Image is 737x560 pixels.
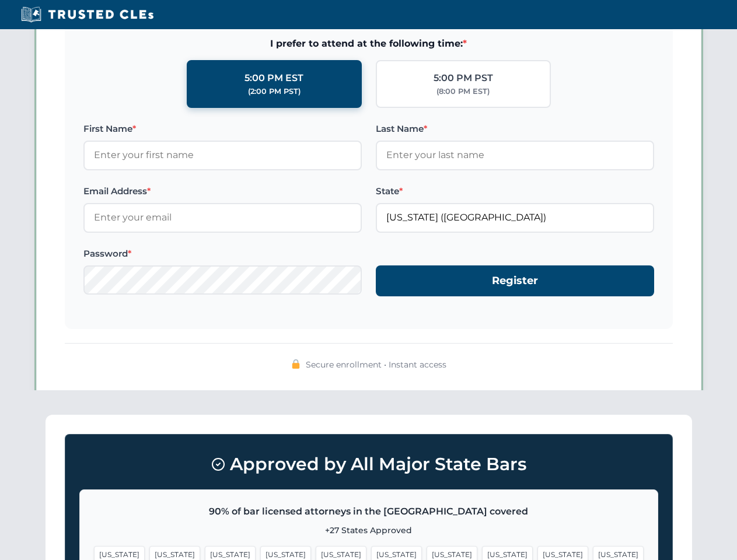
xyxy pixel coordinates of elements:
[83,184,362,198] label: Email Address
[83,122,362,136] label: First Name
[376,203,654,232] input: Florida (FL)
[18,6,157,23] img: Trusted CLEs
[306,358,446,371] span: Secure enrollment • Instant access
[376,265,654,296] button: Register
[79,449,658,480] h3: Approved by All Major State Bars
[436,86,490,97] div: (8:00 PM EST)
[376,122,654,136] label: Last Name
[291,359,301,369] img: 🔒
[94,504,644,519] p: 90% of bar licensed attorneys in the [GEOGRAPHIC_DATA] covered
[94,524,644,537] p: +27 States Approved
[83,36,654,51] span: I prefer to attend at the following time:
[83,141,362,170] input: Enter your first name
[434,71,493,86] div: 5:00 PM PST
[248,86,301,97] div: (2:00 PM PST)
[244,71,303,86] div: 5:00 PM EST
[376,141,654,170] input: Enter your last name
[376,184,654,198] label: State
[83,203,362,232] input: Enter your email
[83,247,362,261] label: Password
